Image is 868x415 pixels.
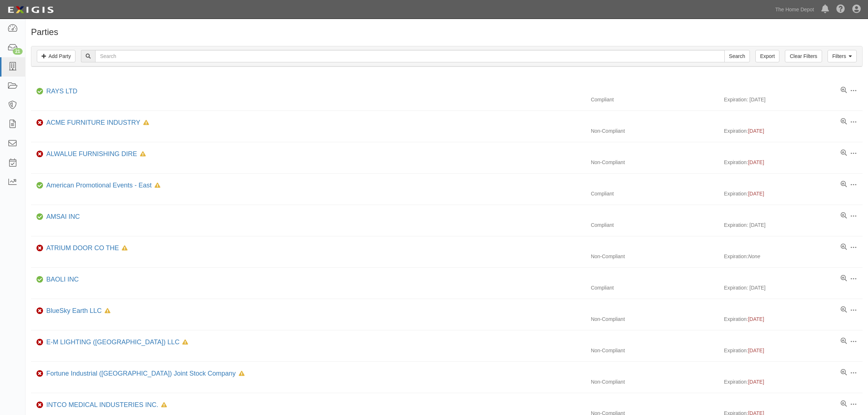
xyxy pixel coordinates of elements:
[140,152,146,157] i: In Default since 08/05/2024
[46,182,152,189] a: American Promotional Events - East
[182,340,188,345] i: In Default since 10/17/2024
[724,50,750,62] input: Search
[43,212,80,222] div: AMSAI INC
[43,306,110,316] div: BlueSky Earth LLC
[46,276,79,283] a: BAOLI INC
[46,401,158,408] a: INTCO MEDICAL INDUSTERIES INC.
[841,212,847,220] a: View results summary
[748,348,764,353] span: [DATE]
[585,127,724,135] div: Non-Compliant
[585,159,724,166] div: Non-Compliant
[43,181,160,190] div: American Promotional Events - East
[36,120,43,125] i: Non-Compliant
[43,150,146,159] div: ALWALUE FURNISHING DIRE
[36,309,43,314] i: Non-Compliant
[161,403,167,408] i: In Default since 10/20/2024
[43,338,188,347] div: E-M LIGHTING (USA) LLC
[841,118,847,125] a: View results summary
[841,369,847,376] a: View results summary
[43,118,149,128] div: ACME FURNITURE INDUSTRY
[46,150,137,158] a: ALWALUE FURNISHING DIRE
[105,309,110,314] i: In Default since 07/05/2025
[5,3,56,16] img: logo-5460c22ac91f19d4615b14bd174203de0afe785f0fc80cf4dbbc73dc1793850b.png
[36,89,43,94] i: Compliant
[748,379,764,385] span: [DATE]
[36,340,43,345] i: Non-Compliant
[43,87,77,96] div: RAYS LTD
[785,50,822,62] a: Clear Filters
[36,183,43,188] i: Compliant
[46,88,77,95] a: RAYS LTD
[43,400,167,410] div: INTCO MEDICAL INDUSTERIES INC.
[748,159,764,165] span: [DATE]
[43,369,245,379] div: Fortune Industrial (Vietnam) Joint Stock Company
[143,120,149,125] i: In Default since 08/05/2025
[31,27,863,37] h1: Parties
[748,191,764,197] span: [DATE]
[841,181,847,188] a: View results summary
[36,277,43,282] i: Compliant
[841,338,847,345] a: View results summary
[585,96,724,103] div: Compliant
[724,127,863,135] div: Expiration:
[585,347,724,354] div: Non-Compliant
[748,316,764,322] span: [DATE]
[841,306,847,314] a: View results summary
[724,347,863,354] div: Expiration:
[585,284,724,291] div: Compliant
[724,378,863,385] div: Expiration:
[36,246,43,251] i: Non-Compliant
[46,370,236,377] a: Fortune Industrial ([GEOGRAPHIC_DATA]) Joint Stock Company
[841,150,847,157] a: View results summary
[46,244,119,252] a: ATRIUM DOOR CO THE
[724,190,863,197] div: Expiration:
[36,152,43,157] i: Non-Compliant
[748,128,764,134] span: [DATE]
[46,338,179,346] a: E-M LIGHTING ([GEOGRAPHIC_DATA]) LLC
[95,50,724,62] input: Search
[46,307,102,314] a: BlueSky Earth LLC
[13,48,23,55] div: 21
[122,246,128,251] i: In Default since 09/01/2023
[43,244,128,253] div: ATRIUM DOOR CO THE
[585,221,724,229] div: Compliant
[836,5,845,14] i: Help Center - Complianz
[724,221,863,229] div: Expiration: [DATE]
[239,371,245,376] i: In Default since 06/21/2024
[46,119,140,126] a: ACME FURNITURE INDUSTRY
[37,50,75,62] a: Add Party
[724,96,863,103] div: Expiration: [DATE]
[43,275,79,284] div: BAOLI INC
[36,403,43,408] i: Non-Compliant
[585,253,724,260] div: Non-Compliant
[585,315,724,323] div: Non-Compliant
[585,190,724,197] div: Compliant
[585,378,724,385] div: Non-Compliant
[841,275,847,282] a: View results summary
[724,315,863,323] div: Expiration:
[36,371,43,376] i: Non-Compliant
[755,50,779,62] a: Export
[771,2,818,17] a: The Home Depot
[724,159,863,166] div: Expiration:
[828,50,857,62] a: Filters
[155,183,160,188] i: In Default since 11/22/2024
[46,213,80,220] a: AMSAI INC
[36,214,43,220] i: Compliant
[724,284,863,291] div: Expiration: [DATE]
[841,87,847,94] a: View results summary
[724,253,863,260] div: Expiration:
[841,400,847,408] a: View results summary
[841,244,847,251] a: View results summary
[748,253,760,259] i: None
